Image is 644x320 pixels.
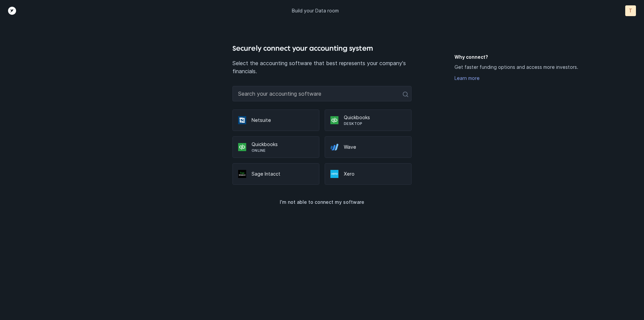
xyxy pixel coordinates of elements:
[232,59,411,75] p: Select the accounting software that best represents your company's financials.
[252,117,314,124] p: Netsuite
[252,171,314,177] p: Sage Intacct
[252,141,314,148] p: Quickbooks
[454,63,578,71] p: Get faster funding options and access more investors.
[344,171,406,177] p: Xero
[232,43,411,54] h4: Securely connect your accounting system
[232,109,319,131] div: Netsuite
[280,198,364,206] p: I’m not able to connect my software
[325,109,412,131] div: QuickbooksDesktop
[454,54,590,60] h5: Why connect?
[232,195,411,209] button: I’m not able to connect my software
[325,136,412,158] div: Wave
[454,75,480,81] a: Learn more
[629,7,632,14] p: T
[292,7,339,14] p: Build your Data room
[344,114,406,121] p: Quickbooks
[232,136,319,158] div: QuickbooksOnline
[325,163,412,185] div: Xero
[344,121,406,126] p: Desktop
[344,144,406,150] p: Wave
[625,5,636,16] button: T
[232,163,319,185] div: Sage Intacct
[232,86,411,101] input: Search your accounting software
[252,148,314,153] p: Online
